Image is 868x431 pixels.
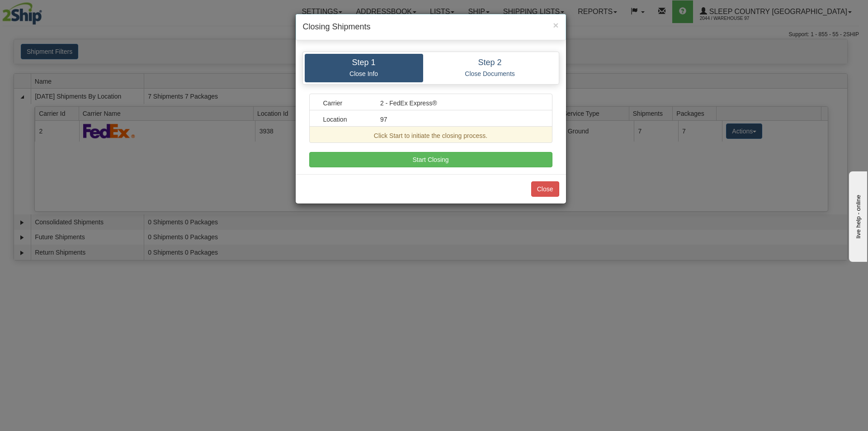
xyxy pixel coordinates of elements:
h4: Closing Shipments [303,21,559,33]
h4: Step 2 [430,58,550,67]
div: 2 - FedEx Express® [373,99,545,108]
button: Start Closing [309,152,552,167]
div: Carrier [316,99,374,108]
span: × [553,20,558,30]
p: Close Info [311,70,416,78]
iframe: chat widget [847,169,867,261]
div: 97 [373,115,545,124]
button: Close [553,20,558,30]
h4: Step 1 [311,58,416,67]
p: Close Documents [430,70,550,78]
div: Click Start to initiate the closing process. [316,131,545,140]
a: Step 2 Close Documents [423,54,557,82]
div: live help - online [7,8,84,14]
button: Close [531,181,559,197]
div: Location [316,115,374,124]
a: Step 1 Close Info [305,54,423,82]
